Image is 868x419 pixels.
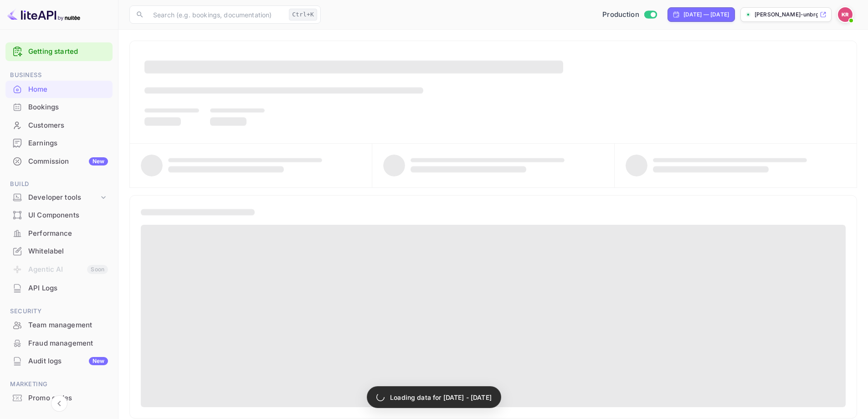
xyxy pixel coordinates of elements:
[5,279,113,296] a: API Logs
[5,81,113,98] a: Home
[28,320,108,331] div: Team management
[89,357,108,365] div: New
[5,134,113,151] a: Earnings
[755,10,818,19] p: [PERSON_NAME]-unbrg.[PERSON_NAME]...
[28,338,108,349] div: Fraud management
[838,7,853,22] img: Kobus Roux
[5,316,113,334] div: Team management
[5,316,113,333] a: Team management
[5,190,113,206] div: Developer tools
[5,389,113,407] div: Promo codes
[5,117,113,134] a: Customers
[5,306,113,316] span: Security
[5,98,113,115] a: Bookings
[289,9,317,21] div: Ctrl+K
[5,42,113,61] div: Getting started
[28,192,99,203] div: Developer tools
[51,395,67,412] button: Collapse navigation
[5,243,113,259] a: Whitelabel
[28,283,108,294] div: API Logs
[5,98,113,116] div: Bookings
[5,379,113,389] span: Marketing
[28,47,108,57] a: Getting started
[28,120,108,131] div: Customers
[5,134,113,152] div: Earnings
[5,352,113,370] div: Audit logsNew
[89,157,108,166] div: New
[5,243,113,260] div: Whitelabel
[28,210,108,221] div: UI Components
[28,246,108,257] div: Whitelabel
[5,352,113,369] a: Audit logsNew
[5,225,113,243] div: Performance
[28,393,108,403] div: Promo codes
[5,207,113,223] a: UI Components
[5,389,113,406] a: Promo codes
[5,153,113,171] div: CommissionNew
[5,225,113,242] a: Performance
[5,179,113,189] span: Build
[28,84,108,95] div: Home
[148,5,285,24] input: Search (e.g. bookings, documentation)
[599,10,660,20] div: Switch to Sandbox mode
[28,156,108,167] div: Commission
[5,70,113,80] span: Business
[5,117,113,134] div: Customers
[5,207,113,224] div: UI Components
[5,335,113,352] div: Fraud management
[683,10,729,19] div: [DATE] — [DATE]
[28,138,108,149] div: Earnings
[5,81,113,98] div: Home
[5,279,113,297] div: API Logs
[5,153,113,170] a: CommissionNew
[28,228,108,239] div: Performance
[390,393,492,402] p: Loading data for [DATE] - [DATE]
[5,335,113,352] a: Fraud management
[602,10,639,20] span: Production
[7,7,80,22] img: LiteAPI logo
[28,102,108,113] div: Bookings
[28,356,108,367] div: Audit logs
